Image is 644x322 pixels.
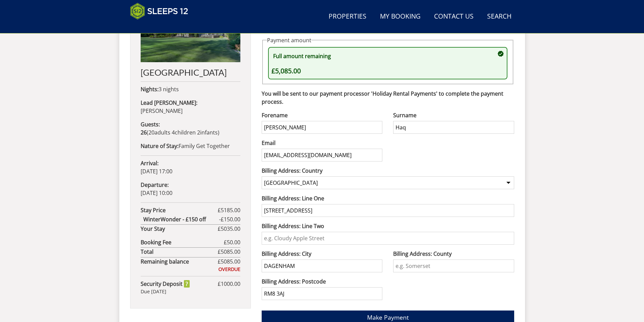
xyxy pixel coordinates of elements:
[141,238,224,246] strong: Booking Fee
[141,129,147,136] strong: 26
[141,142,178,150] strong: Nature of Stay:
[215,129,218,136] span: s
[141,85,159,93] strong: Nights:
[262,250,382,258] label: Billing Address: City
[141,121,160,128] strong: Guests:
[141,257,218,266] strong: Remaining balance
[221,258,240,265] span: 5085.00
[227,239,240,246] span: 50.00
[221,225,240,232] span: 5035.00
[218,206,240,214] span: £
[130,3,188,20] img: Sleeps 12
[219,215,240,223] span: -£
[141,85,240,93] p: 3 nights
[262,277,382,286] label: Billing Address: Postcode
[326,9,369,24] a: Properties
[141,181,169,189] strong: Departure:
[141,68,240,77] h2: [GEOGRAPHIC_DATA]
[141,159,240,175] p: [DATE] 17:00
[141,159,159,167] strong: Arrival:
[218,248,240,256] span: £
[141,225,218,233] strong: Your Stay
[393,259,514,272] input: e.g. Somerset
[262,139,382,147] label: Email
[262,204,514,217] input: e.g. Two Many House
[484,9,514,24] a: Search
[393,121,514,134] input: Surname
[221,280,240,288] span: 1000.00
[148,129,154,136] span: 20
[141,99,197,106] strong: Lead [PERSON_NAME]:
[377,9,423,24] a: My Booking
[141,181,240,197] p: [DATE] 10:00
[197,129,200,136] span: 2
[268,47,507,79] button: Full amount remaining £5,085.00
[367,313,409,321] span: Make Payment
[262,194,514,202] label: Billing Address: Line One
[267,36,311,44] legend: Payment amount
[431,9,476,24] a: Contact Us
[262,90,503,105] strong: You will be sent to our payment processor 'Holiday Rental Payments' to complete the payment process.
[262,121,382,134] input: Forename
[141,129,219,136] span: ( )
[143,215,219,223] strong: WinterWonder - £150 off
[393,111,514,119] label: Surname
[262,222,514,230] label: Billing Address: Line Two
[141,280,190,288] strong: Security Deposit
[221,248,240,255] span: 5085.00
[218,280,240,288] span: £
[393,250,514,258] label: Billing Address: County
[127,24,198,29] iframe: Customer reviews powered by Trustpilot
[170,129,196,136] span: child
[262,111,382,119] label: Forename
[224,238,240,246] span: £
[221,206,240,214] span: 5185.00
[262,167,514,175] label: Billing Address: Country
[141,206,218,214] strong: Stay Price
[141,288,240,295] div: Due [DATE]
[218,225,240,233] span: £
[141,248,218,256] strong: Total
[141,142,240,150] p: Family Get Together
[187,129,196,136] span: ren
[218,257,240,266] span: £
[148,129,170,136] span: adult
[196,129,218,136] span: infant
[172,129,175,136] span: 4
[141,266,240,273] div: OVERDUE
[262,259,382,272] input: e.g. Yeovil
[168,129,170,136] span: s
[141,107,183,115] span: [PERSON_NAME]
[262,232,514,245] input: e.g. Cloudy Apple Street
[224,216,240,223] span: 150.00
[262,287,382,300] input: e.g. BA22 8WA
